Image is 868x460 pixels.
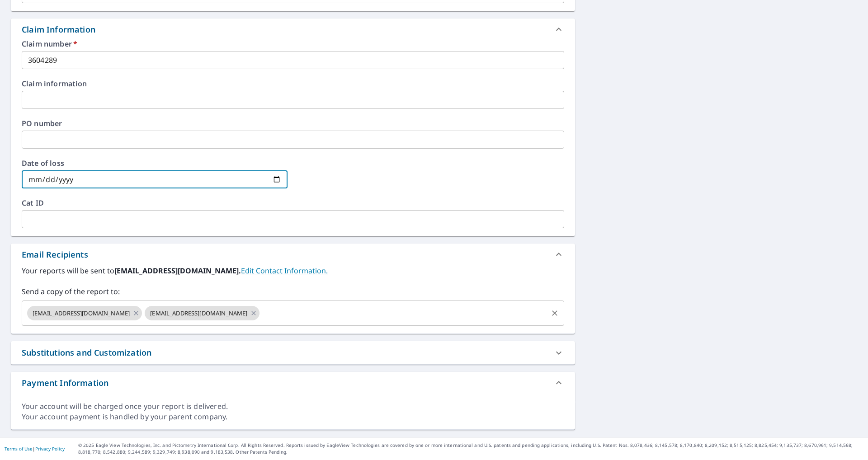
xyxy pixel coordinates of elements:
[5,446,65,451] p: |
[22,80,564,87] label: Claim information
[22,377,108,389] div: Payment Information
[22,120,564,127] label: PO number
[548,307,561,319] button: Clear
[22,412,564,422] div: Your account payment is handled by your parent company.
[22,199,564,207] label: Cat ID
[241,266,328,276] a: EditContactInfo
[22,286,564,297] label: Send a copy of the report to:
[35,446,65,452] a: Privacy Policy
[11,372,575,394] div: Payment Information
[11,244,575,265] div: Email Recipients
[22,401,564,412] div: Your account will be charged once your report is delivered.
[22,160,288,167] label: Date of loss
[22,40,564,47] label: Claim number
[145,309,253,318] span: [EMAIL_ADDRESS][DOMAIN_NAME]
[11,19,575,40] div: Claim Information
[145,306,259,320] div: [EMAIL_ADDRESS][DOMAIN_NAME]
[22,347,151,359] div: Substitutions and Customization
[27,306,142,320] div: [EMAIL_ADDRESS][DOMAIN_NAME]
[114,266,241,276] b: [EMAIL_ADDRESS][DOMAIN_NAME].
[5,446,33,452] a: Terms of Use
[22,23,95,36] div: Claim Information
[22,249,88,261] div: Email Recipients
[27,309,135,318] span: [EMAIL_ADDRESS][DOMAIN_NAME]
[78,442,863,455] p: © 2025 Eagle View Technologies, Inc. and Pictometry International Corp. All Rights Reserved. Repo...
[11,341,575,364] div: Substitutions and Customization
[22,265,564,276] label: Your reports will be sent to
